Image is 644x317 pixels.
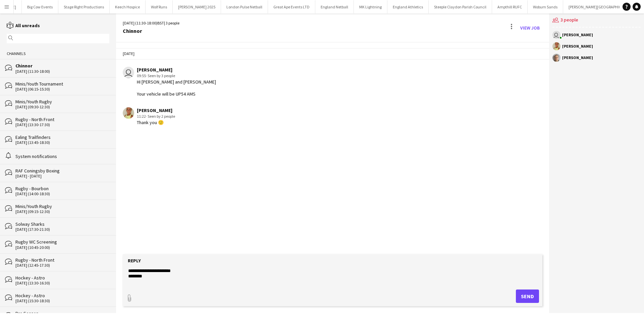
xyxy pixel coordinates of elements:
div: [DATE] - [DATE] [15,174,109,178]
div: System notifications [15,153,109,159]
div: Thank you 🙂 [137,119,175,125]
button: Great Ape Events LTD [268,0,315,13]
span: BST [157,20,164,25]
div: [PERSON_NAME] [562,44,593,48]
div: RAF Coningsby Boxing [15,168,109,174]
button: MK Lightning [354,0,387,13]
div: [DATE] (13:45-18:30) [15,140,109,145]
div: Pre Season [15,310,109,316]
div: Rugby - Bourbon [15,186,109,192]
div: [DATE] (11:30-18:00) | 3 people [123,20,179,26]
div: [DATE] (13:30-16:30) [15,281,109,285]
div: 3 people [552,13,641,28]
div: [PERSON_NAME] [137,107,175,113]
div: Chinnor [123,28,179,34]
div: Minis/Youth Rugby [15,99,109,105]
button: Ampthill RUFC [492,0,528,13]
div: Rugby WC Screening [15,239,109,245]
div: 11:22 [137,113,175,119]
div: Ealing Trailfinders [15,134,109,140]
span: · Seen by 2 people [146,114,175,119]
a: All unreads [7,22,40,29]
div: [PERSON_NAME] [562,33,593,37]
label: Reply [128,258,141,264]
a: View Job [518,22,542,33]
div: HI [PERSON_NAME] and [PERSON_NAME] Your vehicle will be UP54 AMS [137,79,216,97]
div: [DATE] (09:30-12:30) [15,105,109,109]
button: [PERSON_NAME][GEOGRAPHIC_DATA] [563,0,640,13]
div: [DATE] (14:00-18:30) [15,192,109,196]
div: [DATE] (13:30-17:30) [15,122,109,127]
div: [PERSON_NAME] [137,67,216,73]
button: [PERSON_NAME] 2025 [173,0,221,13]
div: [PERSON_NAME] [562,56,593,60]
div: 09:55 [137,73,216,79]
span: · Seen by 3 people [146,73,175,78]
div: Solway Sharks [15,221,109,227]
button: Stage Right Productions [58,0,110,13]
div: [DATE] (09:15-12:30) [15,209,109,214]
button: Keech Hospice [110,0,146,13]
div: Hockey - Astro [15,275,109,281]
div: [DATE] (11:30-18:00) [15,69,109,74]
div: Minis/Youth Tournament [15,81,109,87]
button: London Pulse Netball [221,0,268,13]
button: Big Cow Events [22,0,58,13]
div: [DATE] (10:45-20:00) [15,245,109,250]
button: England Netball [315,0,354,13]
div: [DATE] (17:30-21:30) [15,227,109,232]
div: [DATE] [116,48,549,59]
div: Chinnor [15,63,109,69]
button: England Athletics [387,0,429,13]
div: [DATE] (06:15-15:30) [15,87,109,92]
div: Hockey - Astro [15,293,109,299]
div: [DATE] (12:45-17:30) [15,263,109,268]
button: Wolf Runs [146,0,173,13]
div: [DATE] (15:30-18:30) [15,299,109,303]
button: Steeple Claydon Parish Council [429,0,492,13]
button: Woburn Sands [528,0,563,13]
button: Send [516,289,539,303]
div: Minis/Youth Rugby [15,203,109,209]
div: Rugby - North Front [15,257,109,263]
div: Rugby - North Front [15,116,109,122]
